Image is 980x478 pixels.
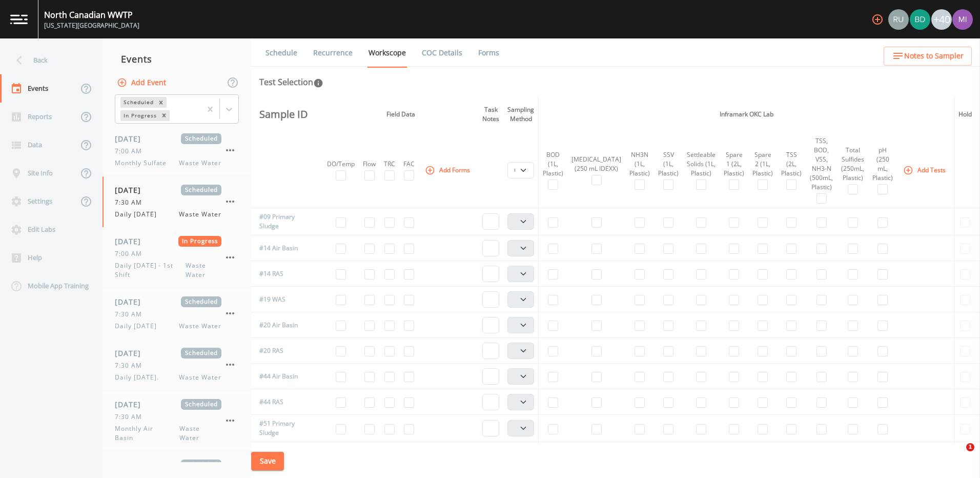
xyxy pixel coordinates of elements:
a: COC Details [420,38,464,67]
th: Task Notes [478,96,503,132]
span: [DATE] [115,399,148,410]
td: #20 RAS [251,338,313,364]
span: Daily [DATE] [115,322,163,331]
span: [DATE] [115,348,148,358]
a: Workscope [367,38,407,68]
div: Test Selection [259,76,323,88]
div: FAC [403,160,415,169]
span: In Progress [178,236,222,247]
svg: In this section you'll be able to select the analytical test to run, based on the media type, and... [313,78,323,88]
span: Scheduled [181,399,221,410]
span: [DATE] [115,133,148,144]
a: Schedule [264,38,299,67]
div: TRC [384,160,395,169]
td: #19 WAS [251,287,313,312]
div: DO/Temp [327,160,355,169]
div: Settleable Solids (1L, Plastic) [687,150,716,178]
td: #44 Air Basin [251,364,313,389]
span: Notes to Sampler [904,50,964,63]
div: TSS (2L, Plastic) [781,150,802,178]
div: Events [103,46,251,72]
span: 7:30 AM [115,310,148,319]
th: Inframark OKC Lab [539,96,954,132]
span: 7:30 AM [115,412,148,422]
button: Add Tests [901,162,950,178]
a: [DATE]Scheduled7:00 AMMonthly SulfateWaste Water [103,125,251,176]
span: Scheduled [181,460,221,470]
div: SSV (1L, Plastic) [658,150,679,178]
div: Spare 1 (2L, Plastic) [724,150,744,178]
th: Field Data [323,96,478,132]
span: Scheduled [181,296,221,307]
img: logo [10,14,28,24]
span: [DATE] [115,460,148,470]
th: Sampling Method [503,96,539,132]
iframe: Intercom live chat [945,443,970,468]
span: Daily [DATE]. [115,373,165,382]
div: BOD (1L, Plastic) [543,150,563,178]
div: Russell Schindler [888,9,909,30]
span: Waste Water [179,158,221,168]
th: Hold [954,96,976,132]
a: [DATE]Scheduled7:30 AMMonthly Air BasinWaste Water [103,391,251,451]
img: a5c06d64ce99e847b6841ccd0307af82 [888,9,909,30]
div: [MEDICAL_DATA] (250 mL IDEXX) [571,155,621,173]
span: [DATE] [115,296,148,307]
a: [DATE]Scheduled7:30 AMDaily [DATE]Waste Water [103,176,251,228]
div: North Canadian WWTP [44,9,139,21]
span: Daily [DATE] - 1st Shift [115,261,186,280]
td: #20 Air Basin [251,312,313,338]
div: Flow [363,160,376,169]
div: In Progress [120,110,158,121]
th: Sample ID [251,96,313,132]
button: Save [251,452,284,471]
span: [DATE] [115,185,148,195]
span: Scheduled [181,133,221,144]
span: 7:30 AM [115,361,148,370]
div: NH3N (1L, Plastic) [629,150,650,178]
a: [DATE]Scheduled7:30 AMDaily [DATE].Waste Water [103,340,251,391]
div: Spare 2 (1L, Plastic) [752,150,773,178]
div: pH (250 mL, Plastic) [872,146,893,183]
span: 1 [966,443,974,451]
img: 11d739c36d20347f7b23fdbf2a9dc2c5 [952,9,973,30]
img: 9f682ec1c49132a47ef547787788f57d [910,9,930,30]
span: Waste Water [179,210,221,219]
span: 7:00 AM [115,147,148,156]
div: Brock DeVeau [909,9,931,30]
td: #09 Primary Sludge [251,208,313,235]
a: Recurrence [312,38,354,67]
div: Remove In Progress [158,110,170,121]
a: [DATE]Scheduled7:30 AMDaily [DATE]Waste Water [103,288,251,340]
span: 7:00 AM [115,249,148,258]
span: [DATE] [115,236,148,247]
td: #51 Primary Sludge [251,415,313,442]
span: Daily [DATE] [115,210,163,219]
div: Remove Scheduled [155,97,167,108]
button: Add Forms [423,162,474,178]
span: 7:30 AM [115,198,148,207]
a: Forms [477,38,501,67]
span: Waste Water [186,261,221,280]
button: Notes to Sampler [884,47,972,66]
div: [US_STATE][GEOGRAPHIC_DATA] [44,21,139,30]
td: #53 WAS [251,442,313,468]
div: Scheduled [120,97,155,108]
span: Monthly Air Basin [115,424,179,443]
span: Waste Water [179,373,221,382]
span: Scheduled [181,348,221,358]
span: Waste Water [179,322,221,331]
td: #14 RAS [251,261,313,287]
div: Total Sulfides (250mL, Plastic) [841,146,864,183]
td: #14 Air Basin [251,235,313,261]
div: TSS, BOD, VSS, NH3-N (500mL, Plastic) [810,136,833,192]
span: Scheduled [181,185,221,195]
td: #44 RAS [251,389,313,415]
span: Monthly Sulfate [115,158,173,168]
a: [DATE]In Progress7:00 AMDaily [DATE] - 1st ShiftWaste Water [103,228,251,288]
span: Waste Water [179,424,221,443]
div: +40 [931,9,952,30]
button: Add Event [115,73,170,92]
